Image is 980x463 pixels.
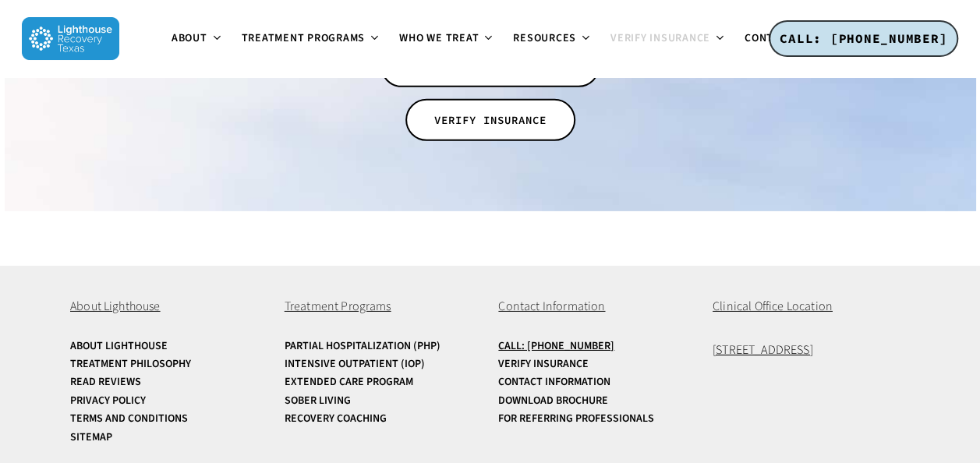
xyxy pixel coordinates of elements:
a: Verify Insurance [601,33,735,45]
a: Treatment Programs [232,33,391,45]
a: Extended Care Program [285,376,482,388]
a: Read Reviews [70,376,267,388]
a: Sitemap [70,432,267,444]
a: Sober Living [285,395,482,407]
span: Resources [513,30,576,46]
a: Download Brochure [498,395,695,407]
span: Clinical Office Location [713,298,833,315]
a: Who We Treat [390,33,504,45]
span: Contact Information [498,298,605,315]
a: About Lighthouse [70,341,267,352]
a: Resources [504,33,601,45]
a: Privacy Policy [70,395,267,407]
a: Recovery Coaching [285,413,482,425]
span: Who We Treat [399,30,479,46]
a: Contact [735,33,818,45]
span: Treatment Programs [285,298,391,315]
a: CALL: [PHONE_NUMBER] [769,20,958,58]
span: CALL: [PHONE_NUMBER] [780,30,947,46]
a: Treatment Philosophy [70,359,267,370]
a: VERIFY INSURANCE [405,99,575,141]
a: Terms and Conditions [70,413,267,425]
span: Treatment Programs [242,30,366,46]
span: Verify Insurance [610,30,710,46]
span: About [172,30,207,46]
span: VERIFY INSURANCE [434,112,547,128]
a: Verify Insurance [498,359,695,370]
a: [STREET_ADDRESS] [713,341,813,359]
img: Lighthouse Recovery Texas [22,17,119,60]
span: About Lighthouse [70,298,161,315]
a: Intensive Outpatient (IOP) [285,359,482,370]
a: Contact Information [498,376,695,388]
a: Call: [PHONE_NUMBER] [498,341,695,352]
a: About [162,33,232,45]
a: For Referring Professionals [498,413,695,425]
u: Call: [PHONE_NUMBER] [498,338,614,354]
a: Partial Hospitalization (PHP) [285,341,482,352]
span: Contact [745,30,793,46]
